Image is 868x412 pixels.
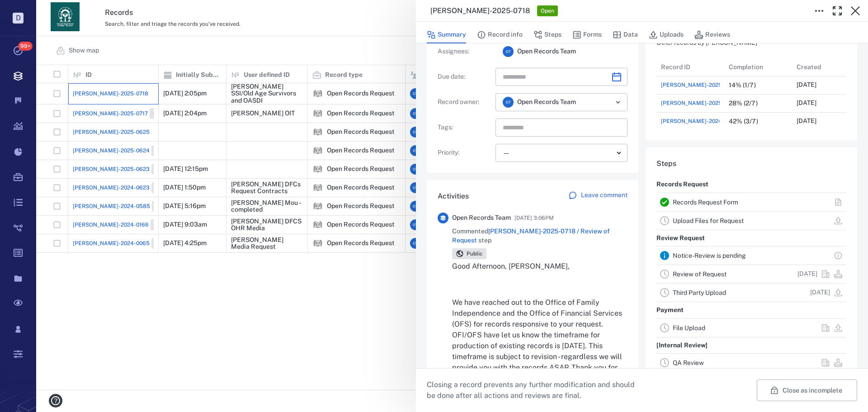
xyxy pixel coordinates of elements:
[427,379,642,401] p: Closing a record prevents any further modification and should be done after all actions and revie...
[757,379,857,401] button: Close as incomplete
[503,97,514,108] div: O T
[613,26,638,43] button: Data
[452,297,627,384] p: We have reached out to the Office of Family Independence and the Office of Financial Services (OF...
[729,100,758,107] div: 28% (2/7)
[533,26,561,43] button: Steps
[438,148,492,157] p: Priority :
[452,213,511,223] span: Open Records Team
[656,158,846,169] h6: Steps
[673,324,705,331] a: File Upload
[477,26,523,43] button: Record info
[608,68,626,86] button: Choose date
[673,199,738,206] a: Records Request Form
[517,98,576,107] span: Open Records Team
[656,176,708,193] p: Records Request
[452,261,627,272] p: Good Afternoon, [PERSON_NAME],
[656,302,684,318] p: Payment
[797,117,816,126] p: [DATE]
[673,217,744,224] a: Upload Files for Request
[18,42,33,51] span: 99+
[438,47,492,56] p: Assignees :
[673,252,746,259] a: Notice-Review is pending
[438,123,492,132] p: Tags :
[656,337,708,354] p: [Internal Review]
[661,54,690,80] div: Record ID
[724,58,792,76] div: Completion
[810,2,828,20] button: Toggle to Edit Boxes
[646,147,857,393] div: StepsRecords RequestRecords Request FormUpload Files for RequestReview RequestNotice-Review is pe...
[572,26,602,43] button: Forms
[581,191,627,200] p: Leave comment
[729,118,758,125] div: 42% (3/7)
[427,26,466,43] button: Summary
[612,96,624,109] button: Open
[438,98,492,107] p: Record owner :
[452,227,610,244] a: [PERSON_NAME]-2025-0718 / Review of Request
[661,116,764,127] a: [PERSON_NAME]-2024-0623
[846,2,864,20] button: Close
[465,250,485,258] span: Public
[797,81,816,90] p: [DATE]
[514,213,554,223] span: [DATE] 3:06PM
[438,191,469,202] h6: Activities
[517,47,576,56] span: Open Records Team
[661,99,736,107] span: [PERSON_NAME]-2025-0717
[673,289,726,296] a: Third Party Upload
[694,26,730,43] button: Reviews
[673,359,704,366] a: QA Review
[568,191,627,202] a: Leave comment
[656,58,724,76] div: Record ID
[797,270,817,279] p: [DATE]
[797,54,821,80] div: Created
[539,7,556,15] span: Open
[649,26,684,43] button: Uploads
[503,46,514,57] div: O T
[729,54,763,80] div: Completion
[656,230,705,246] p: Review Request
[810,288,830,297] p: [DATE]
[797,99,816,108] p: [DATE]
[673,270,726,278] a: Review of Request
[438,72,492,81] p: Due date :
[503,148,613,158] div: —
[729,82,756,89] div: 14% (1/7)
[661,98,763,109] a: [PERSON_NAME]-2025-0717
[828,2,846,20] button: Toggle Fullscreen
[13,13,24,24] p: D
[452,227,627,245] span: Commented step
[20,6,39,14] span: Help
[661,81,736,89] a: [PERSON_NAME]-2025-0718
[661,117,738,125] span: [PERSON_NAME]-2024-0623
[792,58,860,76] div: Created
[430,5,530,16] h3: [PERSON_NAME]-2025-0718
